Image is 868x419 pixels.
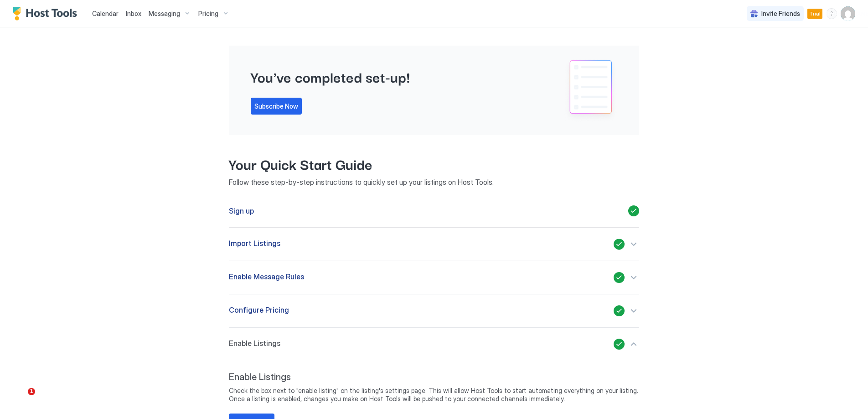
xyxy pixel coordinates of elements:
button: Enable Listings [229,328,639,361]
span: Messaging [149,10,180,18]
a: Host Tools Logo [13,7,81,21]
a: Calendar [92,9,119,18]
span: Inbox [126,10,141,17]
button: Subscribe Now [251,98,302,115]
span: Check the box next to "enable listing" on the listing's settings page. This will allow Host Tools... [229,387,639,403]
div: completed [564,57,617,124]
span: Pricing [198,10,218,18]
iframe: Intercom live chat [9,388,31,410]
span: Import Listings [229,239,280,250]
div: Subscribe Now [254,101,298,111]
span: Follow these step-by-step instructions to quickly set up your listings on Host Tools. [229,178,639,187]
div: menu [826,8,837,19]
span: Trial [809,10,821,18]
span: Invite Friends [761,10,800,18]
span: Enable Listings [229,372,639,383]
span: Enable Listings [229,339,280,350]
button: Configure Pricing [229,294,639,327]
a: Inbox [126,9,141,18]
span: Configure Pricing [229,305,289,316]
button: Enable Message Rules [229,261,639,294]
span: Enable Message Rules [229,272,304,283]
span: You've completed set-up! [251,66,410,87]
span: Sign up [229,206,254,215]
span: 1 [28,388,35,395]
button: Import Listings [229,228,639,261]
div: User profile [841,6,855,21]
span: Calendar [92,10,119,17]
span: Your Quick Start Guide [229,153,639,174]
